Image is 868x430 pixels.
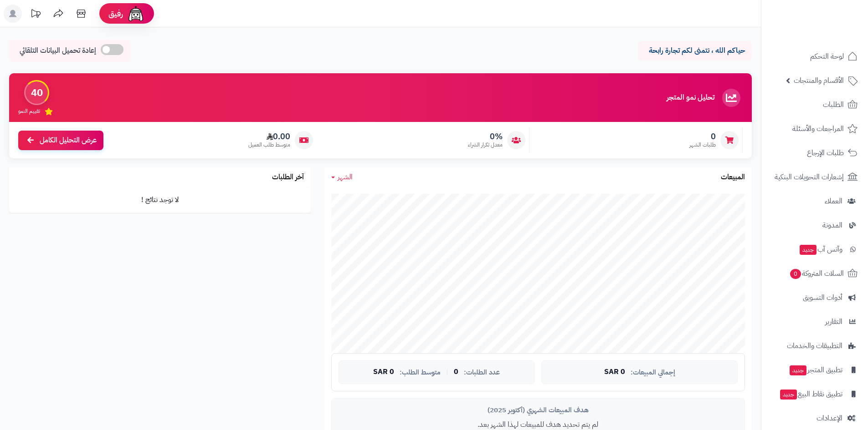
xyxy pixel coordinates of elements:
span: متوسط طلب العميل [248,141,290,149]
a: السلات المتروكة0 [767,263,863,284]
span: إعادة تحميل البيانات التلقائي [20,46,96,56]
span: تطبيق المتجر [789,364,842,376]
span: المدونة [822,219,842,232]
div: هدف المبيعات الشهري (أكتوبر 2025) [339,405,738,415]
span: طلبات الشهر [689,141,716,149]
a: التطبيقات والخدمات [767,335,863,357]
a: الشهر [331,172,353,182]
span: الشهر [338,172,353,182]
a: تحديثات المنصة [24,5,47,25]
span: الطلبات [823,98,844,111]
a: التقارير [767,311,863,333]
span: الإعدادات [817,412,842,425]
p: حياكم الله ، نتمنى لكم تجارة رابحة [645,46,745,56]
span: جديد [800,245,817,255]
span: عرض التحليل الكامل [40,135,97,146]
span: 0 [454,368,458,376]
h3: آخر الطلبات [272,173,304,182]
td: لا توجد نتائج ! [9,187,311,212]
span: التطبيقات والخدمات [787,339,842,352]
span: 0 [689,132,716,142]
a: طلبات الإرجاع [767,142,863,164]
span: رفيق [108,8,123,19]
span: تطبيق نقاط البيع [779,388,842,400]
span: جديد [780,390,797,400]
a: أدوات التسويق [767,287,863,309]
h3: المبيعات [721,173,745,182]
a: تطبيق المتجرجديد [767,359,863,381]
a: المدونة [767,214,863,236]
span: التقارير [825,315,842,328]
span: معدل تكرار الشراء [468,141,503,149]
span: المراجعات والأسئلة [792,122,844,135]
a: تطبيق نقاط البيعجديد [767,383,863,405]
span: الأقسام والمنتجات [794,74,844,87]
a: لوحة التحكم [767,46,863,67]
span: إجمالي المبيعات: [631,369,675,376]
a: إشعارات التحويلات البنكية [767,166,863,188]
img: logo-2.png [806,7,859,26]
span: 0.00 [248,132,290,142]
a: الإعدادات [767,407,863,429]
span: العملاء [825,195,842,207]
span: إشعارات التحويلات البنكية [775,171,844,183]
span: لوحة التحكم [810,50,844,63]
span: تقييم النمو [18,107,40,115]
span: طلبات الإرجاع [807,147,844,159]
a: وآتس آبجديد [767,238,863,260]
span: 0 [790,268,801,279]
span: 0 SAR [604,368,625,376]
a: العملاء [767,190,863,212]
span: جديد [790,365,806,375]
a: المراجعات والأسئلة [767,118,863,140]
h3: تحليل نمو المتجر [667,94,714,102]
span: متوسط الطلب: [400,369,441,376]
span: عدد الطلبات: [464,369,500,376]
span: أدوات التسويق [803,291,842,304]
span: | [446,369,448,375]
a: الطلبات [767,94,863,116]
span: 0% [468,132,503,142]
p: لم يتم تحديد هدف للمبيعات لهذا الشهر بعد. [339,420,738,430]
img: ai-face.png [127,5,145,23]
span: السلات المتروكة [789,267,844,280]
span: 0 SAR [373,368,394,376]
a: عرض التحليل الكامل [18,131,103,150]
span: وآتس آب [799,243,842,256]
